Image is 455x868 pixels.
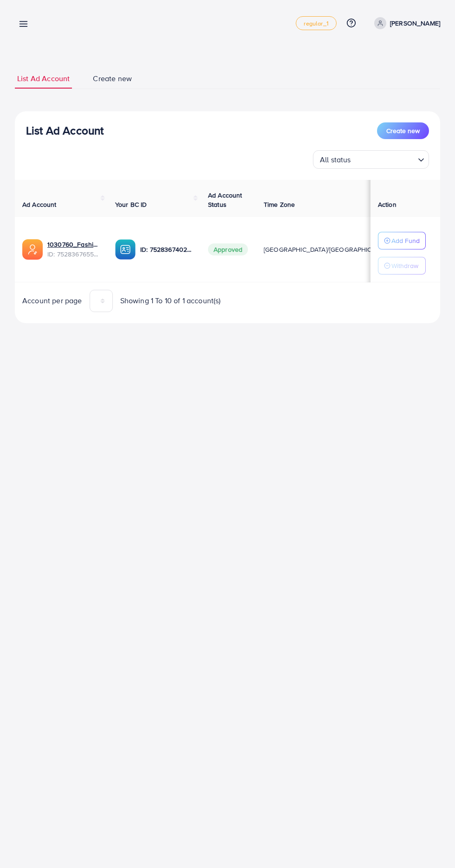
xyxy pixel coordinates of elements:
input: Search for option [354,151,414,166]
a: [PERSON_NAME] [370,17,440,29]
span: Approved [208,243,248,255]
div: <span class='underline'>1030760_Fashion Rose_1752834697540</span></br>7528367655024508945 [47,240,100,259]
button: Add Fund [378,232,426,249]
div: Search for option [313,150,429,169]
p: Withdraw [391,260,418,271]
span: Create new [93,73,132,84]
a: 1030760_Fashion Rose_1752834697540 [47,240,100,249]
p: [PERSON_NAME] [390,18,440,29]
span: Ad Account [22,200,57,209]
span: All status [318,153,353,166]
p: ID: 7528367402921476112 [140,244,193,255]
img: ic-ads-acc.e4c84228.svg [22,239,43,260]
a: regular_1 [296,16,336,30]
span: Time Zone [264,200,295,209]
h3: List Ad Account [26,124,104,137]
p: Add Fund [391,235,420,246]
span: Ad Account Status [208,191,242,209]
span: regular_1 [304,20,328,26]
span: Create new [386,126,420,135]
span: Showing 1 To 10 of 1 account(s) [120,295,221,306]
button: Create new [377,122,429,139]
span: Action [378,200,396,209]
span: Account per page [22,295,82,306]
button: Withdraw [378,257,426,274]
img: ic-ba-acc.ded83a64.svg [115,239,136,260]
span: ID: 7528367655024508945 [47,249,100,259]
span: [GEOGRAPHIC_DATA]/[GEOGRAPHIC_DATA] [264,245,393,254]
span: List Ad Account [17,73,70,84]
span: Your BC ID [115,200,147,209]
